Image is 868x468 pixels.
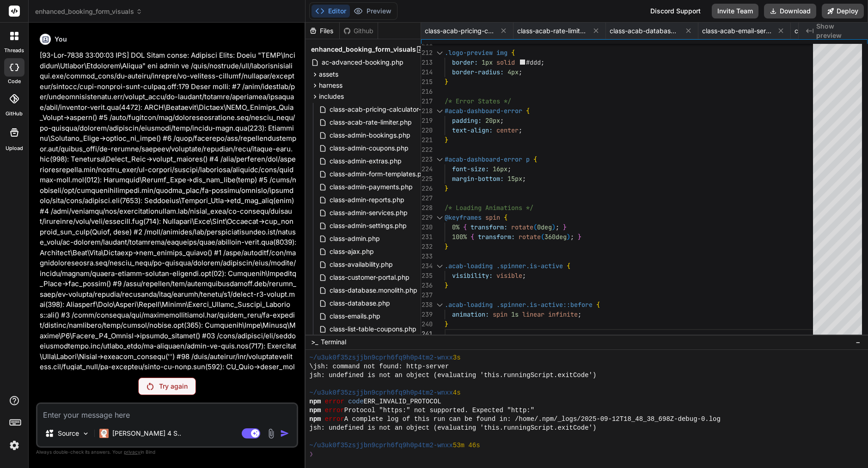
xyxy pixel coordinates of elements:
span: − [856,337,861,347]
label: GitHub [6,110,23,118]
div: 238 [421,300,433,310]
span: spin [485,213,500,222]
span: 1s [511,310,519,318]
span: } [445,184,448,192]
span: { [511,48,515,57]
span: class-admin-settings.php [329,220,408,231]
span: npm [309,397,321,406]
div: Github [340,26,378,36]
span: error [325,415,344,424]
span: 0deg [537,223,552,231]
div: 232 [421,242,433,252]
span: ; [519,126,522,134]
span: class-admin-bookings.php [329,130,411,141]
span: customer-confirmation.php [795,26,864,36]
div: 233 [421,252,433,261]
span: jsh: undefined is not an object (evaluating 'this.runningScript.exitCode') [309,424,596,432]
span: 100% [452,233,467,241]
span: ; [500,116,504,125]
span: 4s [453,389,461,397]
div: 228 [421,203,433,213]
button: Invite Team [712,4,758,18]
span: 53m 46s [453,441,480,450]
div: 217 [421,96,433,106]
span: error [325,406,344,415]
span: solid [496,58,515,66]
span: Protocol "https:" not supported. Expected "http:" [344,406,534,415]
span: class-ajax.php [329,246,375,257]
p: Try again [159,382,188,391]
div: 214 [421,67,433,77]
span: 1px [482,58,493,66]
span: ; [556,223,559,231]
div: 227 [421,193,433,203]
div: 212 [421,48,433,58]
div: 215 [421,77,433,87]
span: 16px [493,165,507,173]
label: code [8,78,21,85]
span: error [325,397,344,406]
span: npm [309,406,321,415]
div: 241 [421,329,433,339]
span: A complete log of this run can be found in: /home/.npm/_logs/2025-09-12T18_48_38_698Z-debug-0.log [344,415,721,424]
button: − [854,335,862,349]
span: font-size: [452,165,489,173]
span: p [526,155,530,163]
span: linear [522,310,544,318]
span: ; [522,174,526,183]
span: rotate [519,233,541,241]
span: ( [541,233,544,241]
div: 222 [421,145,433,155]
span: .spinner.is-active::before [496,300,593,309]
div: 223 [421,155,433,164]
div: 219 [421,116,433,126]
span: 3s [453,354,461,362]
span: } [445,242,448,251]
span: ; [541,58,545,66]
span: ❯ [309,450,313,459]
span: class-availability.php [329,259,394,270]
span: ; [578,310,581,318]
span: @keyframes [445,213,482,222]
div: 239 [421,310,433,319]
span: class-admin.php [329,233,381,244]
span: } [445,320,448,328]
span: { [567,262,570,270]
span: class-emails.php [329,311,381,322]
span: transform: [478,233,515,241]
div: Click to collapse the range. [434,213,446,222]
div: 226 [421,184,433,193]
span: spin [493,310,507,318]
span: infinite [548,310,578,318]
img: Retry [147,383,153,390]
span: { [471,233,474,241]
span: #acab-dashboard-error [445,155,522,163]
div: 213 [421,58,433,67]
span: .logo-preview [445,48,493,57]
img: attachment [266,428,276,439]
span: class-admin-reports.php [329,194,405,205]
span: class-database.php [329,298,391,309]
span: enhanced_booking_form_visuals [311,45,416,54]
div: 231 [421,232,433,242]
span: class-admin-services.php [329,207,409,218]
label: Upload [6,144,23,152]
img: icon [280,429,289,438]
span: text-align: [452,126,493,134]
span: class-admin-coupons.php [329,143,410,154]
div: 234 [421,261,433,271]
span: class-acab-rate-limiter.php [329,117,413,128]
span: animation: [452,310,489,318]
span: .acab-loading [445,262,493,270]
p: Source [58,429,79,438]
span: class-list-table-coupons.php [329,324,417,335]
span: border: [452,58,478,66]
span: /* Error States */ [445,97,511,105]
span: 20px [485,116,500,125]
span: img [496,48,507,57]
span: jsh: undefined is not an object (evaluating 'this.runningScript.exitCode') [309,371,596,380]
div: 218 [421,106,433,116]
div: 220 [421,126,433,135]
span: ; [522,271,526,280]
span: includes [319,92,344,101]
